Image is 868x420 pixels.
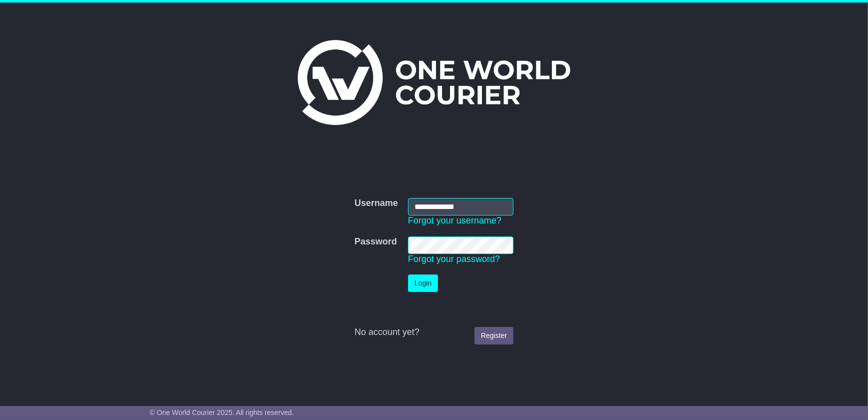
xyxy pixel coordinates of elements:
[408,215,501,225] a: Forgot your username?
[298,40,570,125] img: One World
[408,274,438,292] button: Login
[355,198,398,209] label: Username
[408,254,500,264] a: Forgot your password?
[355,236,397,247] label: Password
[355,327,513,338] div: No account yet?
[150,408,294,416] span: © One World Courier 2025. All rights reserved.
[474,327,513,344] a: Register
